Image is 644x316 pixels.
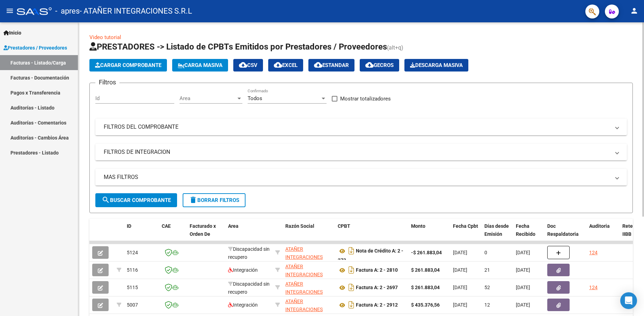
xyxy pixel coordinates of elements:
span: CPBT [338,223,350,229]
mat-expansion-panel-header: MAS FILTROS [95,169,627,186]
div: 30716229978 [285,280,332,295]
span: 52 [484,285,490,290]
span: Inicio [3,29,21,37]
span: Discapacidad sin recupero [228,246,270,260]
mat-icon: cloud_download [314,61,322,69]
i: Descargar documento [347,245,356,256]
mat-expansion-panel-header: FILTROS DE INTEGRACION [95,144,627,160]
span: Carga Masiva [178,62,222,68]
mat-icon: cloud_download [239,61,247,69]
span: Fecha Cpbt [453,223,478,229]
mat-icon: delete [189,196,197,204]
span: Discapacidad sin recupero [228,281,270,295]
strong: Factura A: 2 - 2912 [356,302,398,308]
strong: $ 261.883,04 [411,267,440,273]
strong: Nota de Crédito A: 2 - 372 [338,248,403,263]
span: CSV [239,62,257,68]
datatable-header-cell: Fecha Cpbt [450,219,482,249]
span: Monto [411,223,425,229]
mat-icon: cloud_download [274,61,282,69]
datatable-header-cell: Auditoria [586,219,620,249]
div: 30716229978 [285,245,332,260]
span: [DATE] [453,302,467,308]
span: Razón Social [285,223,314,229]
datatable-header-cell: CAE [159,219,187,249]
span: PRESTADORES -> Listado de CPBTs Emitidos por Prestadores / Proveedores [89,42,387,52]
a: Video tutorial [89,34,121,40]
span: ATAÑER INTEGRACIONES S.R.L [285,281,323,303]
datatable-header-cell: Area [225,219,272,249]
span: [DATE] [453,267,467,273]
div: 124 [589,284,598,292]
span: Auditoria [589,223,610,229]
button: Borrar Filtros [183,193,246,207]
button: Descarga Masiva [404,59,468,72]
datatable-header-cell: Días desde Emisión [482,219,513,249]
button: CSV [233,59,263,72]
span: [DATE] [516,302,530,308]
mat-icon: menu [6,7,14,15]
span: Doc Respaldatoria [547,223,579,237]
span: [DATE] [453,285,467,290]
span: [DATE] [516,267,530,273]
span: - apres [55,3,80,19]
span: Mostrar totalizadores [340,95,391,103]
mat-panel-title: MAS FILTROS [104,173,610,181]
span: Cargar Comprobante [95,62,161,68]
mat-panel-title: FILTROS DEL COMPROBANTE [104,123,610,131]
span: ATAÑER INTEGRACIONES S.R.L [285,264,323,285]
mat-icon: person [630,7,638,15]
span: Area [228,223,239,229]
span: ATAÑER INTEGRACIONES S.R.L [285,246,323,268]
div: 30716229978 [285,298,332,312]
mat-icon: cloud_download [365,61,374,69]
datatable-header-cell: Razón Social [283,219,335,249]
div: 30716229978 [285,263,332,277]
button: Cargar Comprobante [89,59,167,72]
strong: $ 435.376,56 [411,302,440,308]
span: [DATE] [516,250,530,255]
i: Descargar documento [347,299,356,310]
button: EXCEL [268,59,303,72]
span: 5116 [127,267,138,273]
span: [DATE] [453,250,467,255]
span: CAE [162,223,171,229]
strong: Factura A: 2 - 2810 [356,268,398,273]
span: Integración [228,267,258,273]
span: 5115 [127,285,138,290]
button: Carga Masiva [172,59,228,72]
i: Descargar documento [347,264,356,276]
mat-panel-title: FILTROS DE INTEGRACION [104,148,610,156]
span: Todos [248,95,262,101]
mat-expansion-panel-header: FILTROS DEL COMPROBANTE [95,119,627,135]
span: Descarga Masiva [410,62,463,68]
span: Borrar Filtros [189,197,239,203]
datatable-header-cell: Fecha Recibido [513,219,544,249]
span: ID [127,223,131,229]
button: Estandar [308,59,354,72]
h3: Filtros [95,77,119,87]
span: (alt+q) [387,44,403,51]
datatable-header-cell: CPBT [335,219,408,249]
datatable-header-cell: Facturado x Orden De [187,219,225,249]
span: Días desde Emisión [484,223,509,237]
span: 12 [484,302,490,308]
strong: -$ 261.883,04 [411,250,442,255]
span: Fecha Recibido [516,223,535,237]
span: 0 [484,250,487,255]
datatable-header-cell: ID [124,219,159,249]
strong: Factura A: 2 - 2697 [356,285,398,291]
span: - ATAÑER INTEGRACIONES S.R.L [80,3,192,19]
mat-icon: search [102,196,110,204]
strong: $ 261.883,04 [411,285,440,290]
span: Estandar [314,62,349,68]
button: Buscar Comprobante [95,193,177,207]
span: Prestadores / Proveedores [3,44,67,52]
span: EXCEL [274,62,298,68]
app-download-masive: Descarga masiva de comprobantes (adjuntos) [404,59,468,72]
span: Area [180,95,236,101]
span: Gecros [365,62,394,68]
datatable-header-cell: Doc Respaldatoria [544,219,586,249]
span: 5007 [127,302,138,308]
div: 124 [589,249,598,257]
